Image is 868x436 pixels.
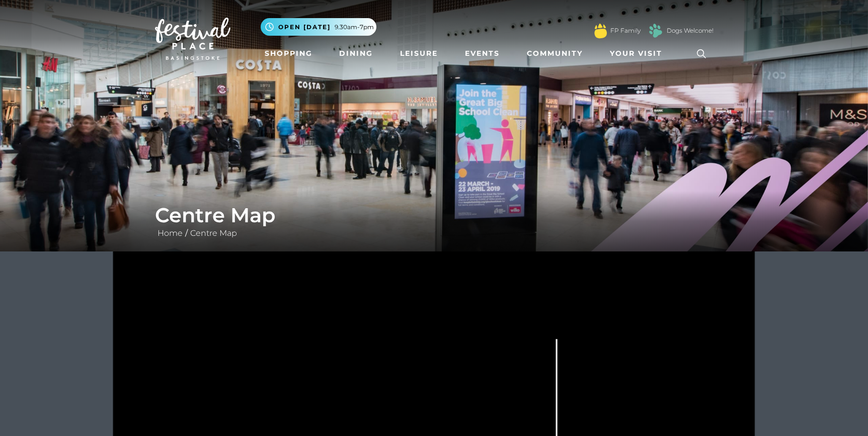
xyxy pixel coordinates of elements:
h1: Centre Map [155,203,714,227]
span: Open [DATE] [278,23,331,32]
button: Open [DATE] 9.30am-7pm [261,18,376,36]
a: Leisure [396,44,442,63]
span: 9.30am-7pm [335,23,374,32]
a: Centre Map [188,228,240,238]
a: Shopping [261,44,317,63]
a: Home [155,228,185,238]
a: FP Family [610,26,641,35]
img: Festival Place Logo [155,18,230,60]
a: Dogs Welcome! [667,26,714,35]
a: Dining [335,44,377,63]
a: Your Visit [606,44,671,63]
div: / [147,203,721,239]
a: Events [461,44,504,63]
span: Your Visit [610,48,662,59]
a: Community [523,44,587,63]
